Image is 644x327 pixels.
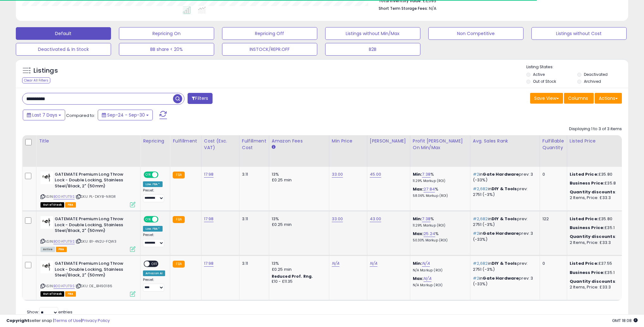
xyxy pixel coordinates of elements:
[473,231,535,242] p: in prev: 3 (-33%)
[332,260,339,267] a: N/A
[413,283,465,288] p: N/A Markup (ROI)
[325,27,420,40] button: Listings without Min/Max
[332,171,343,178] a: 33.00
[55,216,132,235] b: GATEMATE Premium Long Throw Lock - Double Locking, Stainless Steel/Black, 2" (50mm)
[370,171,381,178] a: 45.00
[570,216,622,222] div: £35.80
[483,275,519,281] span: Gate Hardware
[422,216,430,222] a: 7.38
[56,247,67,252] span: FBA
[40,202,64,208] span: All listings that are currently out of stock and unavailable for purchase on Amazon
[204,216,214,222] a: 17.98
[570,172,622,177] div: £35.80
[595,93,622,104] button: Actions
[325,43,420,56] button: B2B
[222,27,317,40] button: Repricing Off
[530,93,563,104] button: Save View
[39,138,138,144] div: Title
[570,260,598,266] b: Listed Price:
[584,72,608,77] label: Deactivated
[53,283,75,289] a: B00I47UT9S
[66,112,95,118] span: Compared to:
[34,66,58,75] h5: Listings
[143,233,165,247] div: Preset:
[242,138,266,151] div: Fulfillment Cost
[272,216,324,222] div: 13%
[143,188,165,203] div: Preset:
[542,261,562,266] div: 0
[173,261,184,268] small: FBA
[413,268,465,273] p: N/A Markup (ROI)
[473,276,535,287] p: in prev: 3 (-33%)
[473,186,535,197] p: in prev: 2751 (-3%)
[16,43,111,56] button: Deactivated & In Stock
[55,261,132,280] b: GATEMATE Premium Long Throw Lock - Double Locking, Stainless Steel/Black, 2" (50mm)
[570,233,615,239] b: Quantity discounts
[272,138,326,144] div: Amazon Fees
[473,260,488,266] span: #2,682
[204,138,237,151] div: Cost (Exc. VAT)
[370,216,381,222] a: 43.00
[483,230,519,236] span: Gate Hardware
[542,172,562,177] div: 0
[531,27,627,40] button: Listings without Cost
[143,278,165,292] div: Preset:
[107,112,145,118] span: Sep-24 - Sep-30
[55,172,132,191] b: GATEMATE Premium Long Throw Lock - Double Locking, Stainless Steel/Black, 2" (50mm)
[242,261,264,266] div: 3.11
[424,276,431,282] a: N/A
[242,172,264,177] div: 3.11
[570,261,622,266] div: £37.55
[413,186,424,192] b: Max:
[542,138,564,151] div: Fulfillable Quantity
[570,270,622,276] div: £35.1
[570,279,622,284] div: :
[570,234,622,239] div: :
[473,172,535,183] p: in prev: 3 (-33%)
[533,72,545,77] label: Active
[492,216,517,222] span: DIY & Tools
[413,179,465,183] p: 11.29% Markup (ROI)
[82,318,110,324] a: Privacy Policy
[53,194,75,199] a: B00I47UT9S
[143,270,165,276] div: Amazon AI
[272,274,313,279] b: Reduced Prof. Rng.
[272,279,324,284] div: £10 - £11.35
[473,261,535,272] p: in prev: 2751 (-3%)
[6,318,29,324] strong: Copyright
[143,226,163,232] div: Low. FBA *
[413,194,465,198] p: 58.06% Markup (ROI)
[332,138,364,144] div: Min Price
[584,79,601,84] label: Archived
[144,217,152,222] span: ON
[473,275,479,281] span: #2
[272,267,324,272] div: £0.25 min
[570,189,615,195] b: Quantity discounts
[144,172,152,177] span: ON
[413,231,424,237] b: Max:
[188,93,212,104] button: Filters
[379,6,428,11] b: Short Term Storage Fees:
[570,189,622,195] div: :
[272,144,276,150] small: Amazon Fees.
[568,95,588,101] span: Columns
[570,171,598,177] b: Listed Price:
[16,27,111,40] button: Default
[413,172,465,183] div: %
[272,172,324,177] div: 13%
[158,172,168,177] span: OFF
[204,260,214,267] a: 17.98
[76,283,112,288] span: | SKU: DE_B1490186
[413,171,422,177] b: Min:
[413,216,465,228] div: %
[612,318,638,324] span: 2025-10-8 18:08 GMT
[32,112,57,118] span: Last 7 Days
[54,318,81,324] a: Terms of Use
[473,216,488,222] span: #2,682
[413,238,465,243] p: 50.30% Markup (ROI)
[473,138,537,144] div: Avg. Sales Rank
[6,318,110,324] div: seller snap | |
[119,27,214,40] button: Repricing On
[272,261,324,266] div: 13%
[473,216,535,227] p: in prev: 2751 (-3%)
